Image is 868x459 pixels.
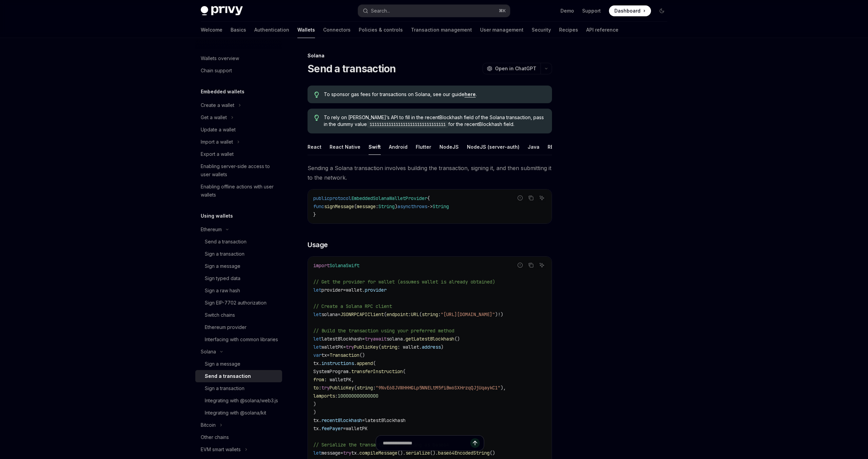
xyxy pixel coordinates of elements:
a: Sign typed data [195,272,282,284]
span: = [343,287,346,293]
div: Swift [369,139,381,155]
a: Dashboard [609,5,651,16]
span: tx. [313,360,321,366]
span: SolanaSwift [330,262,359,269]
span: ) [313,409,316,415]
h1: Send a transaction [308,62,396,75]
button: Report incorrect code [516,194,525,202]
span: Dashboard [614,7,640,14]
button: Toggle Bitcoin section [195,419,282,431]
a: Update a wallet [195,124,282,136]
span: "[URL][DOMAIN_NAME]" [441,311,495,317]
span: solana [321,311,338,317]
span: URL [411,311,419,317]
div: Enabling server-side access to user wallets [201,162,278,179]
span: // Create a Solana RPC client [313,303,392,309]
span: instructions [321,360,354,366]
button: Open search [358,5,510,17]
span: try [346,344,354,350]
div: REST API [548,139,569,155]
span: func [313,203,324,209]
span: Transaction [330,352,359,358]
span: message [357,203,376,209]
a: Support [582,7,601,14]
div: Send a transaction [205,238,246,246]
span: : wallet. [397,344,422,350]
a: Send a transaction [195,370,282,382]
div: Sign a message [205,360,240,368]
a: Welcome [201,22,222,38]
span: tx. [313,425,321,432]
span: await [373,336,387,342]
a: Sign a transaction [195,248,282,260]
span: string [422,311,438,317]
div: Get a wallet [201,113,227,122]
div: Import a wallet [201,138,233,146]
div: Sign a raw hash [205,287,240,295]
div: Sign typed data [205,274,240,282]
button: Toggle Import a wallet section [195,136,282,148]
span: : walletPK, [324,377,354,383]
span: : [319,385,321,391]
a: Connectors [323,22,351,38]
span: ( [378,344,381,350]
span: walletPK [321,344,343,350]
a: Sign a message [195,358,282,370]
span: -> [427,203,433,209]
span: = [362,417,365,423]
div: Send a transaction [205,372,251,380]
span: () [359,352,365,358]
button: Toggle Get a wallet section [195,111,282,124]
div: Search... [371,7,390,15]
span: ) [500,311,503,317]
span: latestBlockhash [321,336,362,342]
span: lamports [313,393,335,399]
span: try [321,385,330,391]
div: React [308,139,321,155]
div: Update a wallet [201,126,236,134]
div: Android [389,139,408,155]
span: = [362,336,365,342]
div: Chain support [201,67,232,75]
div: Integrating with @solana/web3.js [205,397,278,405]
span: ( [403,368,406,374]
span: to [313,385,319,391]
a: Integrating with @solana/web3.js [195,394,282,407]
span: : [438,311,441,317]
a: Enabling offline actions with user wallets [195,181,282,201]
span: getLatestBlockhash [406,336,454,342]
div: Export a wallet [201,150,234,158]
span: Usage [308,240,328,250]
div: Ethereum [201,225,222,234]
span: ( [419,311,422,317]
span: string [357,385,373,391]
button: Toggle Ethereum section [195,223,282,236]
a: Other chains [195,431,282,443]
span: PublicKey [354,344,378,350]
span: let [313,287,321,293]
span: Open in ChatGPT [495,65,536,72]
span: tx [321,352,327,358]
span: String [433,203,449,209]
a: Ethereum provider [195,321,282,333]
button: Toggle Create a wallet section [195,99,282,111]
span: append [357,360,373,366]
span: address [422,344,441,350]
a: Recipes [559,22,578,38]
span: : [376,203,378,209]
span: String [378,203,395,209]
span: // Get the provider for wallet (assumes wallet is already obtained) [313,279,495,285]
div: Other chains [201,433,229,441]
span: from [313,377,324,383]
span: PublicKey [330,385,354,391]
button: Toggle Solana section [195,346,282,358]
div: React Native [330,139,360,155]
button: Report incorrect code [516,261,525,270]
span: ( [354,385,357,391]
a: Send a transaction [195,236,282,248]
span: = [338,311,340,317]
span: provider [365,287,387,293]
a: Security [532,22,551,38]
input: Ask a question... [383,436,470,451]
span: ( [384,311,387,317]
